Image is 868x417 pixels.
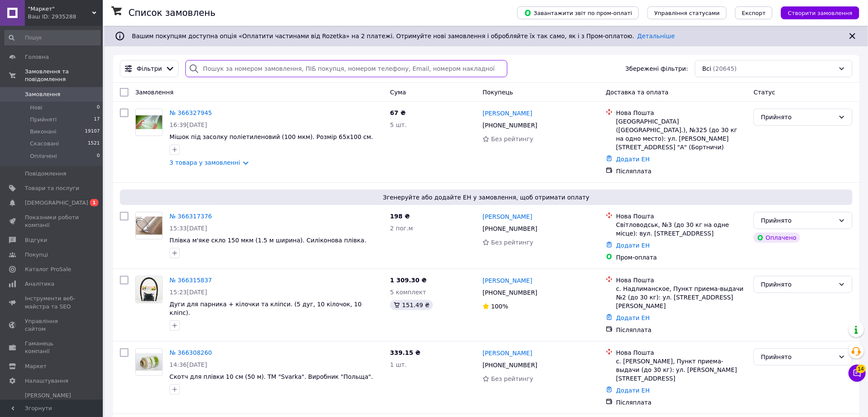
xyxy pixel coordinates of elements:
div: Прийнято [761,352,835,362]
span: Головна [25,53,49,61]
input: Пошук [4,30,101,45]
span: Експорт [742,10,766,16]
span: 1 [90,199,98,206]
span: 16:39[DATE] [170,121,207,128]
a: № 366317376 [170,213,212,220]
img: Фото товару [136,115,162,129]
a: № 366315837 [170,277,212,284]
div: 151.49 ₴ [390,300,433,310]
span: 100% [491,303,508,310]
span: Маркет [25,363,47,370]
div: Світловодськ, №3 (до 30 кг на одне місце): вул. [STREET_ADDRESS] [616,221,747,238]
a: [PERSON_NAME] [483,212,532,221]
div: Нова Пошта [616,212,747,221]
a: Детальніше [638,33,675,39]
div: Прийнято [761,112,835,122]
span: Без рейтингу [491,375,534,382]
a: № 366327945 [170,109,212,116]
span: Без рейтингу [491,136,534,142]
span: (20645) [713,65,737,72]
span: Скотч для плівки 10 см (50 м). ТМ "Svarka". Виробник "Польща". [170,373,373,380]
span: 0 [97,104,100,112]
a: Створити замовлення [773,9,859,16]
span: Показники роботи компанії [25,214,79,229]
span: [PERSON_NAME] та рахунки [25,392,79,415]
a: Додати ЕН [616,242,650,249]
span: Каталог ProSale [25,266,71,273]
span: Фільтри [137,64,162,73]
img: Фото товару [136,276,162,303]
span: Вашим покупцям доступна опція «Оплатити частинами від Rozetka» на 2 платежі. Отримуйте нові замов... [132,33,675,39]
div: Ваш ID: 2935288 [28,13,103,21]
div: [PHONE_NUMBER] [481,287,539,299]
div: Післяплата [616,167,747,175]
span: Оплачені [30,152,57,160]
a: Фото товару [135,212,163,239]
span: 14:36[DATE] [170,361,207,368]
div: Нова Пошта [616,348,747,357]
span: Покупець [483,89,513,96]
div: Післяплата [616,398,747,407]
a: [PERSON_NAME] [483,276,532,285]
a: Мішок під засолку поліетиленовий (100 мкм). Розмір 65х100 см. [170,133,373,140]
span: Управління статусами [654,10,720,16]
a: Додати ЕН [616,156,650,163]
div: Нова Пошта [616,109,747,117]
span: [DEMOGRAPHIC_DATA] [25,199,88,207]
button: Чат з покупцем14 [849,365,866,382]
span: Збережені фільтри: [626,64,688,73]
span: Гаманець компанії [25,340,79,355]
span: 19107 [85,128,100,136]
button: Створити замовлення [781,6,859,19]
span: 198 ₴ [390,213,410,220]
span: Замовлення [135,89,173,96]
span: Всі [702,64,711,73]
img: Фото товару [136,354,162,371]
h1: Список замовлень [128,8,215,18]
a: Додати ЕН [616,387,650,394]
span: Виконані [30,128,57,136]
button: Завантажити звіт по пром-оплаті [517,6,639,19]
a: Плівка м'яке скло 150 мкм (1.5 м ширина). Силіконова плівка. [170,237,366,244]
span: Інструменти веб-майстра та SEO [25,295,79,310]
span: 0 [97,152,100,160]
div: [PHONE_NUMBER] [481,359,539,371]
a: Додати ЕН [616,314,650,321]
span: Прийняті [30,116,57,124]
a: № 366308260 [170,349,212,356]
span: 5 комплект [390,289,426,296]
div: Прийнято [761,216,835,225]
div: с. Надлиманское, Пункт приема-выдачи №2 (до 30 кг): ул. [STREET_ADDRESS][PERSON_NAME] [616,284,747,310]
span: Cума [390,89,406,96]
span: Повідомлення [25,170,66,178]
div: Прийнято [761,280,835,289]
div: с. [PERSON_NAME], Пункт приема-выдачи (до 30 кг): ул. [PERSON_NAME][STREET_ADDRESS] [616,357,747,383]
img: Фото товару [136,217,162,235]
button: Експорт [735,6,773,19]
span: 339.15 ₴ [390,349,421,356]
a: Дуги для парника + кілочки та кліпси. (5 дуг, 10 кілочок, 10 кліпс). [170,301,362,316]
span: 15:23[DATE] [170,289,207,296]
span: Покупці [25,251,48,259]
span: Згенеруйте або додайте ЕН у замовлення, щоб отримати оплату [123,193,849,202]
span: 17 [94,116,100,124]
div: Нова Пошта [616,276,747,284]
span: Статус [754,89,776,96]
span: 1 309.30 ₴ [390,277,427,284]
a: [PERSON_NAME] [483,109,532,118]
span: Доставка та оплата [606,89,669,96]
span: Відгуки [25,236,47,244]
span: Замовлення та повідомлення [25,68,103,83]
div: [PHONE_NUMBER] [481,223,539,235]
span: 14 [856,365,866,373]
a: [PERSON_NAME] [483,349,532,357]
span: Управління сайтом [25,317,79,333]
a: Фото товару [135,276,163,303]
span: Замовлення [25,91,60,98]
div: [PHONE_NUMBER] [481,119,539,131]
span: Товари та послуги [25,184,79,192]
span: Створити замовлення [788,10,853,16]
